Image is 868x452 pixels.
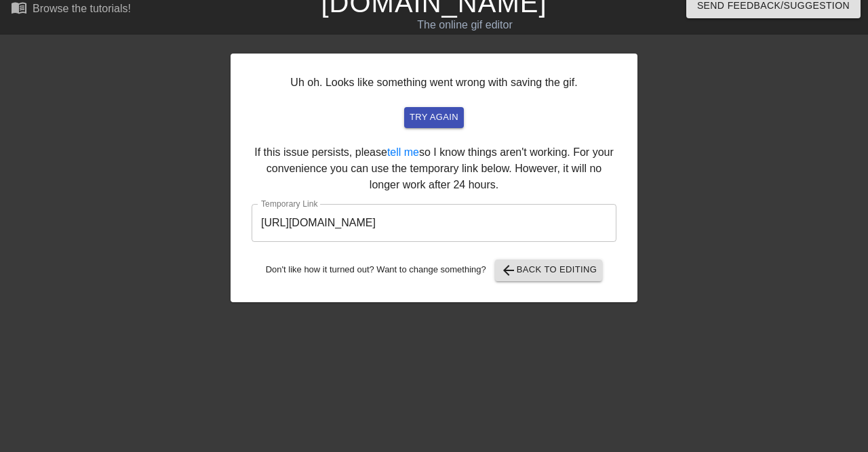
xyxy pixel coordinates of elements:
[404,107,464,128] button: try again
[410,110,458,125] span: try again
[500,262,517,279] span: arrow_back
[231,54,637,302] div: Uh oh. Looks like something went wrong with saving the gif. If this issue persists, please so I k...
[296,17,634,33] div: The online gif editor
[495,260,603,281] button: Back to Editing
[500,262,597,279] span: Back to Editing
[387,146,419,158] a: tell me
[252,204,616,242] input: bare
[33,3,131,14] div: Browse the tutorials!
[252,260,616,281] div: Don't like how it turned out? Want to change something?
